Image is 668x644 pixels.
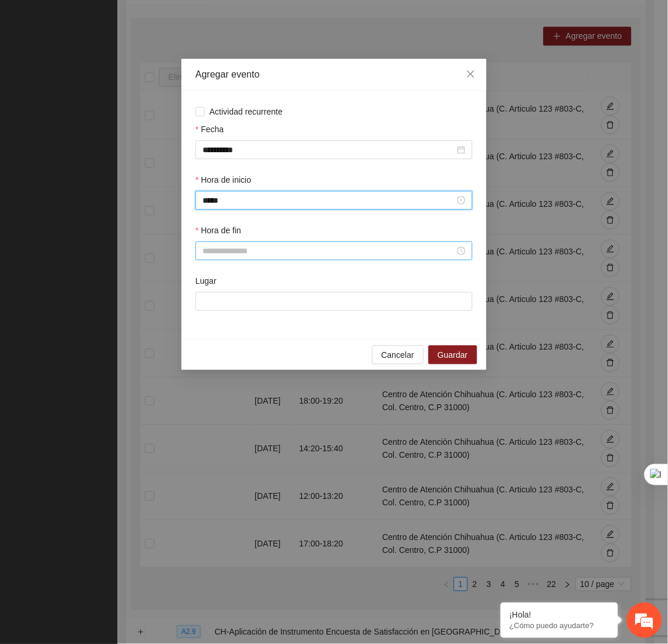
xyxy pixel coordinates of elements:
label: Lugar [195,274,217,287]
div: Agregar evento [195,68,473,81]
span: Estamos en línea. [68,157,162,276]
input: Lugar [195,292,473,311]
label: Fecha [195,123,224,136]
input: Hora de inicio [203,194,455,207]
span: Actividad recurrente [205,105,288,118]
input: Hora de fin [203,244,455,257]
p: ¿Cómo puedo ayudarte? [510,622,609,630]
div: ¡Hola! [510,611,609,620]
div: Chatee con nosotros ahora [61,60,197,75]
div: Minimizar ventana de chat en vivo [193,6,221,34]
button: Guardar [429,346,477,364]
input: Fecha [203,143,455,156]
button: Cancelar [372,346,424,364]
span: close [466,69,475,79]
button: Close [455,59,487,90]
textarea: Escriba su mensaje y pulse “Intro” [6,321,224,362]
label: Hora de inicio [195,173,251,186]
label: Hora de fin [195,224,241,237]
span: Guardar [438,348,468,361]
span: Cancelar [382,348,414,361]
